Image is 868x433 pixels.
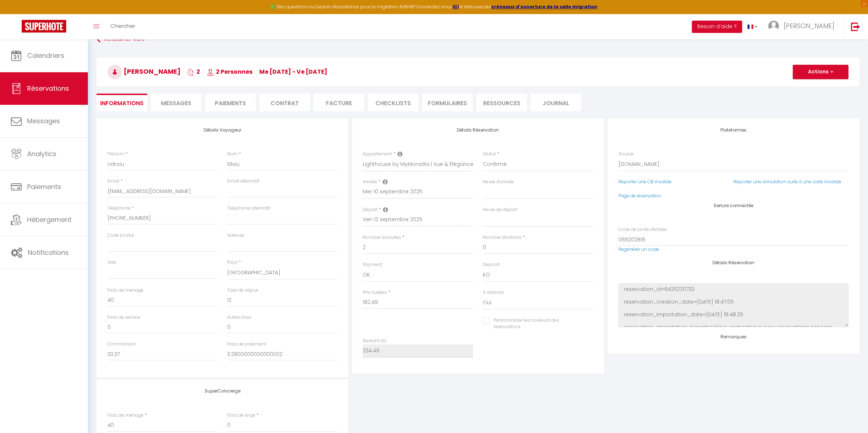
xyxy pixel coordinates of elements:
label: Statut [483,151,496,158]
li: Facture [314,94,364,111]
label: Code de porte d'entrée [618,226,667,233]
label: Source [618,151,634,158]
li: CHECKLISTS [368,94,418,111]
span: 2 [187,68,200,76]
label: Payment [363,261,382,268]
label: Prix nuitées [363,289,387,296]
li: Journal [531,94,581,111]
label: Téléphone [107,205,131,212]
span: Hébergement [27,215,72,224]
span: Paiements [27,182,61,191]
label: Heure de départ [483,206,517,213]
span: Calendriers [27,51,64,60]
h4: Remarques [618,334,848,339]
label: Frais de linge [227,412,255,419]
label: Deposit [483,261,500,268]
h4: SuperConcierge [107,389,337,394]
label: Email [107,178,119,185]
span: Messages [27,116,60,125]
label: Heure d'arrivée [483,179,514,185]
a: Regénérer un code [618,246,659,252]
label: Téléphone alternatif [227,205,271,212]
h4: Serrure connectée [618,203,848,208]
label: Taxe de séjour [227,287,258,294]
label: Frais de ménage [107,287,144,294]
label: Prénom [107,151,124,158]
label: Frais de service [107,314,140,321]
label: Frais de paiement [227,341,266,348]
label: Frais de ménage [107,412,144,419]
label: Pays [227,259,238,266]
li: Informations [97,94,147,111]
a: créneaux d'ouverture de la salle migration [491,4,597,10]
label: Ville [107,259,116,266]
h4: Détails Réservation [363,128,593,133]
a: ... [PERSON_NAME] [763,14,843,39]
a: Retourner vers [97,33,859,46]
img: ... [768,21,779,31]
h4: Plateformes [618,128,848,133]
span: Notifications [28,248,69,257]
h4: Détails Voyageur [107,128,337,133]
label: Email alternatif [227,178,259,185]
label: Nom [227,151,238,158]
span: me [DATE] - ve [DATE] [259,68,327,76]
label: Départ [363,206,378,213]
label: Nombre d'enfants [483,234,522,241]
h4: Détails Réservation [618,260,848,265]
img: logout [851,22,860,31]
label: Restant dû [363,338,386,344]
li: Paiements [205,94,256,111]
span: Réservations [27,84,69,93]
label: Nombre d'adultes [363,234,401,241]
li: FORMULAIRES [422,94,473,111]
span: Analytics [27,149,56,158]
span: [PERSON_NAME] [784,21,834,30]
span: Chercher [110,22,135,30]
label: Adresse [227,232,244,239]
li: Contrat [259,94,310,111]
label: Code postal [107,232,134,239]
button: Ouvrir le widget de chat LiveChat [6,3,27,25]
li: Ressources [476,94,527,111]
button: Besoin d'aide ? [692,21,742,33]
a: Page de réservation [618,193,661,199]
a: Reporter une annulation suite à une carte invalide [733,179,841,185]
label: Autres frais [227,314,251,321]
label: A relancer [483,289,504,296]
span: Messages [161,99,191,107]
label: Arrivée [363,179,377,185]
label: Appartement [363,151,392,158]
a: ICI [452,4,459,10]
span: [PERSON_NAME] [107,67,180,76]
a: Chercher [105,14,141,39]
a: Reporter une CB invalide [618,179,672,185]
button: Actions [793,65,848,79]
label: Commission [107,341,136,348]
span: 2 Personnes [207,68,252,76]
img: Super Booking [22,20,66,33]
